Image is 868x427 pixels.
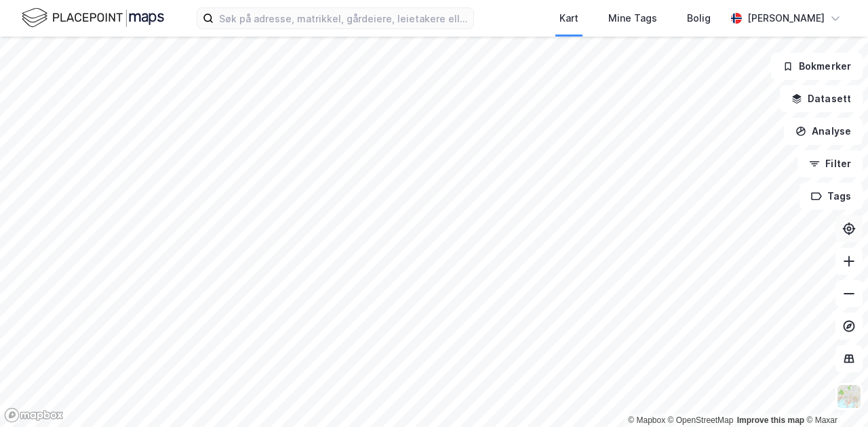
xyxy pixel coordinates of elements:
[800,362,868,427] div: Kontrollprogram for chat
[737,415,804,425] a: Improve this map
[800,183,863,210] button: Tags
[771,53,863,80] button: Bokmerker
[608,10,657,26] div: Mine Tags
[668,415,734,425] a: OpenStreetMap
[687,10,711,26] div: Bolig
[22,6,164,30] img: logo.f888ab2527a4732fd821a326f86c7f29.svg
[797,150,863,177] button: Filter
[559,10,578,26] div: Kart
[780,85,863,112] button: Datasett
[628,415,665,425] a: Mapbox
[214,8,473,28] input: Søk på adresse, matrikkel, gårdeiere, leietakere eller personer
[4,407,64,423] a: Mapbox homepage
[747,10,825,26] div: [PERSON_NAME]
[784,118,863,145] button: Analyse
[800,362,868,427] iframe: Chat Widget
